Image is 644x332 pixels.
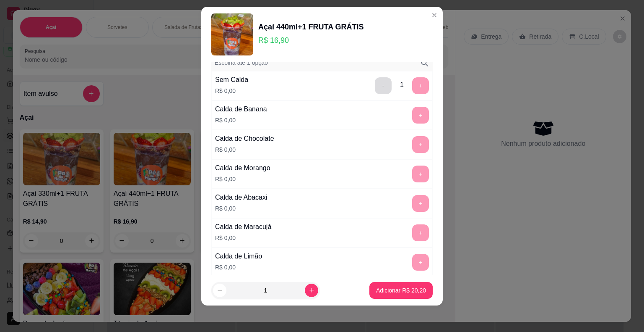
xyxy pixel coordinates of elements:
[215,87,248,95] p: R$ 0,00
[215,134,274,144] div: Calda de Chocolate
[215,104,267,114] div: Calda de Banana
[215,116,267,124] p: R$ 0,00
[215,145,274,154] p: R$ 0,00
[215,58,268,68] p: Escolha até 1 opção
[215,175,270,183] p: R$ 0,00
[215,75,248,85] div: Sem Calda
[215,222,271,232] div: Calda de Maracujá
[211,13,253,55] img: product-image
[215,234,271,242] p: R$ 0,00
[305,284,318,297] button: increase-product-quantity
[215,163,270,173] div: Calda de Morango
[215,263,262,271] p: R$ 0,00
[215,251,262,261] div: Calda de Limão
[375,77,392,94] button: delete
[376,286,426,295] p: Adicionar R$ 20,20
[215,204,267,213] p: R$ 0,00
[428,8,441,22] button: Close
[400,80,404,90] div: 1
[213,284,226,297] button: decrease-product-quantity
[258,34,364,46] p: R$ 16,90
[258,21,364,33] div: Açaí 440ml+1 FRUTA GRÁTIS
[215,192,267,203] div: Calda de Abacaxi
[369,282,433,299] button: Adicionar R$ 20,20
